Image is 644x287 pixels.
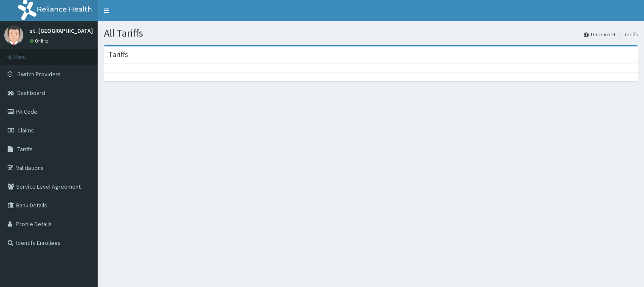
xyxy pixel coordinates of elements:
[584,31,615,38] a: Dashboard
[108,51,128,58] h3: Tariffs
[104,28,638,39] h1: All Tariffs
[17,145,33,153] span: Tariffs
[616,31,638,38] li: Tariffs
[17,70,61,78] span: Switch Providers
[17,126,34,134] span: Claims
[30,28,93,34] p: st. [GEOGRAPHIC_DATA]
[30,38,50,44] a: Online
[4,26,23,45] img: User Image
[17,89,45,97] span: Dashboard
